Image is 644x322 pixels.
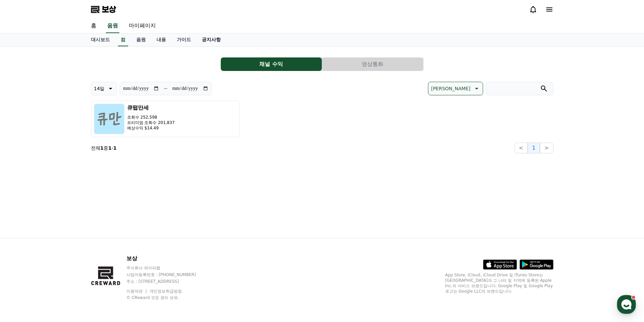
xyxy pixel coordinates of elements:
[126,289,143,294] font: 이용약관
[100,145,104,151] font: 1
[91,101,240,137] button: 큐떱만세 조회수 252,598 프리미엄 조회수 201,837 예상수익 $14.49
[149,289,182,294] a: 개인정보취급방침
[126,295,179,300] font: © CReward 모든 권리 보유.
[515,143,528,153] button: <
[127,115,157,120] font: 조회수 252,598
[107,22,118,29] font: 음원
[126,255,137,262] font: 보상
[21,224,25,230] span: 홈
[126,279,179,284] font: 주소 : [STREET_ADDRESS]
[127,126,159,130] font: 예상수익 $14.49
[127,104,149,111] font: 큐떱만세
[428,82,483,95] button: [PERSON_NAME]
[431,86,470,91] font: [PERSON_NAME]
[91,82,117,95] button: 14일
[103,145,108,151] font: 중
[126,289,148,294] a: 이용약관
[91,4,116,15] a: 보상
[519,145,523,151] font: <
[87,214,130,231] a: 설정
[113,145,117,151] font: 1
[102,5,116,14] font: 보상
[151,33,171,46] a: 내용
[108,145,112,151] font: 1
[157,37,166,42] font: 내용
[362,61,383,67] font: 영상통화
[121,37,125,42] font: 컴
[106,19,119,33] a: 음원
[322,57,423,71] button: 영상통화
[126,266,160,270] font: 주식회사 와이피랩
[221,57,322,71] a: 채널 수익
[91,145,100,151] font: 전체
[540,143,553,153] button: >
[532,145,535,151] font: 1
[129,22,156,29] font: 마이페이지
[528,143,540,153] button: 1
[91,22,96,29] font: 홈
[202,37,221,42] font: 공지사항
[131,33,151,46] a: 음원
[136,37,146,42] font: 음원
[127,120,175,125] font: 프리미엄 조회수 201,837
[45,214,87,231] a: 대화
[104,224,113,230] span: 설정
[123,19,161,33] a: 마이페이지
[221,57,322,71] button: 채널 수익
[62,225,70,230] span: 대화
[163,85,168,92] font: ~
[112,145,113,151] font: -
[544,145,549,151] font: >
[91,37,110,42] font: 대시보드
[171,33,196,46] a: 가이드
[2,214,45,231] a: 홈
[94,104,124,134] img: 큐떱만세
[86,19,102,33] a: 홈
[445,273,553,294] font: App Store, iCloud, iCloud Drive 및 iTunes Store는 [GEOGRAPHIC_DATA]과 그 나라 및 지역에 등록된 Apple Inc.의 서비스...
[94,86,105,91] font: 14일
[126,272,196,277] font: 사업자등록번호 : [PHONE_NUMBER]
[118,33,128,46] a: 컴
[196,33,226,46] a: 공지사항
[86,33,115,46] a: 대시보드
[259,61,283,67] font: 채널 수익
[177,37,191,42] font: 가이드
